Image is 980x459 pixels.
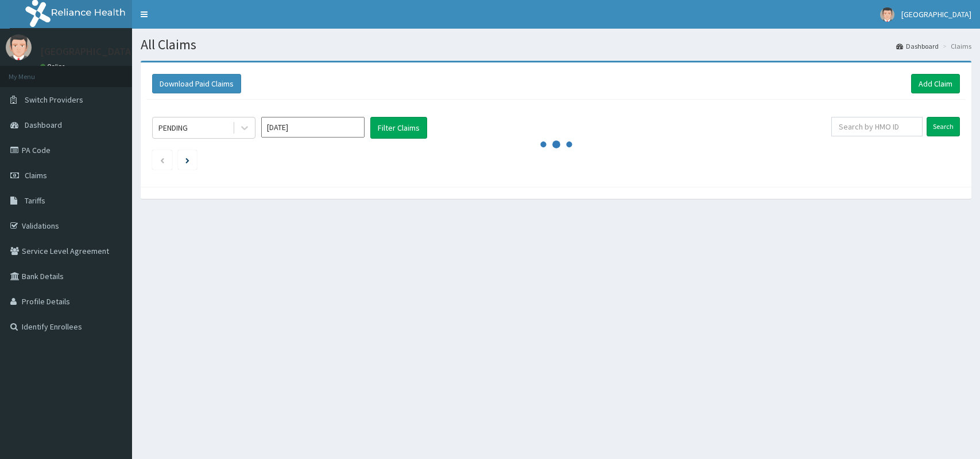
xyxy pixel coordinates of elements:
span: Tariffs [25,195,45,206]
svg: audio-loading [539,127,574,162]
a: Dashboard [896,41,939,51]
input: Search [927,117,960,136]
button: Download Paid Claims [152,74,241,93]
span: [GEOGRAPHIC_DATA] [901,9,971,19]
h1: All Claims [141,37,971,52]
input: Select Month and Year [261,117,365,138]
input: Search by HMO ID [831,117,923,136]
span: Dashboard [25,120,62,130]
img: User Image [880,7,894,22]
div: PENDING [158,122,188,134]
button: Filter Claims [370,117,427,139]
li: Claims [940,41,971,51]
img: User Image [6,34,32,60]
a: Previous page [160,155,165,165]
a: Online [40,62,68,70]
span: Switch Providers [25,95,83,105]
span: Claims [25,170,47,181]
a: Next page [185,155,189,165]
a: Add Claim [911,74,960,93]
p: [GEOGRAPHIC_DATA] [40,46,135,57]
